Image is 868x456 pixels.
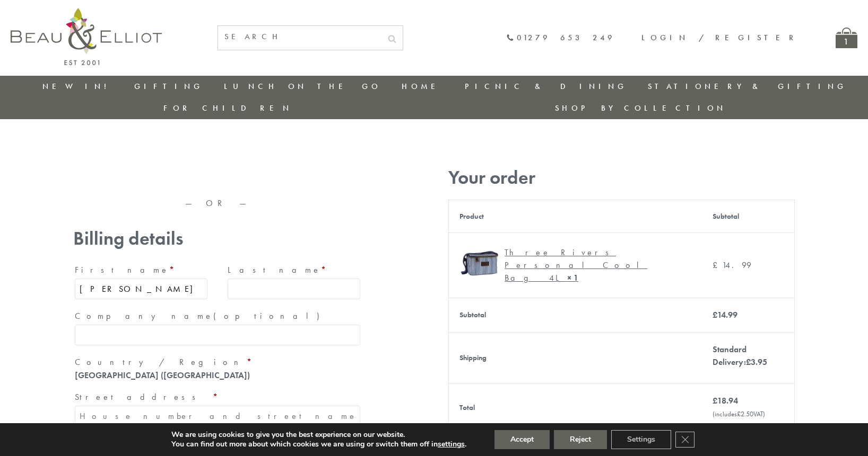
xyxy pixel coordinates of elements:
h3: Your order [448,167,795,189]
label: Standard Delivery: [713,344,767,368]
th: Subtotal [702,200,795,233]
img: Three Rivers Personal Cool Bag 4L [459,244,499,283]
small: (includes VAT) [713,409,765,418]
p: — OR — [73,199,362,208]
label: Country / Region [75,354,360,371]
input: SEARCH [218,26,381,48]
strong: × 1 [567,272,578,283]
span: (optional) [213,310,326,321]
a: Picnic & Dining [465,81,627,92]
strong: [GEOGRAPHIC_DATA] ([GEOGRAPHIC_DATA]) [75,370,250,381]
th: Total [449,383,702,431]
button: Close GDPR Cookie Banner [675,432,695,448]
img: logo [11,8,162,65]
a: 1 [836,28,857,48]
span: £ [713,309,717,320]
label: Last name [228,262,360,279]
h3: Billing details [73,228,362,249]
iframe: Secure express checkout frame [71,163,217,188]
div: Three Rivers Personal Cool Bag 4L [505,246,683,284]
span: £ [737,409,741,418]
a: Stationery & Gifting [648,81,847,92]
button: Settings [611,430,671,449]
bdi: 3.95 [746,356,767,368]
button: settings [438,440,465,449]
th: Subtotal [449,298,702,332]
p: You can find out more about which cookies we are using or switch them off in . [171,440,466,449]
span: £ [746,356,751,368]
a: Login / Register [641,32,798,43]
span: 2.50 [737,409,753,418]
span: £ [713,395,717,406]
label: Company name [75,308,360,325]
bdi: 18.94 [713,395,738,406]
a: Lunch On The Go [224,81,381,92]
th: Product [449,200,702,233]
label: Street address [75,389,360,406]
a: For Children [163,103,292,113]
input: House number and street name [75,406,360,426]
a: 01279 653 249 [506,33,615,42]
a: Gifting [134,81,203,92]
label: First name [75,262,207,279]
bdi: 14.99 [713,309,737,320]
bdi: 14.99 [713,260,751,271]
iframe: Secure express checkout frame [218,163,364,167]
th: Shipping [449,332,702,383]
a: Three Rivers Personal Cool Bag 4L Three Rivers Personal Cool Bag 4L× 1 [459,244,691,287]
a: New in! [42,81,114,92]
p: We are using cookies to give you the best experience on our website. [171,430,466,440]
a: Shop by collection [555,103,726,113]
a: Home [402,81,444,92]
span: £ [713,260,722,271]
button: Reject [554,430,607,449]
button: Accept [494,430,550,449]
